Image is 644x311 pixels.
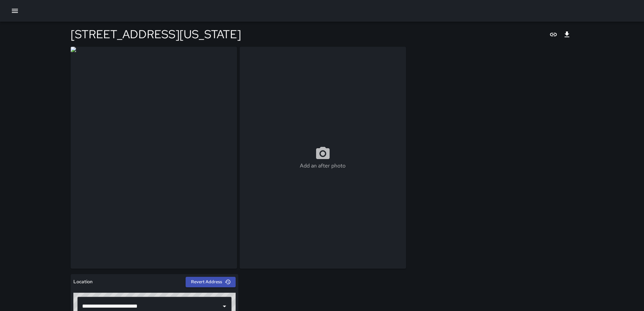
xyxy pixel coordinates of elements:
h4: [STREET_ADDRESS][US_STATE] [71,27,241,41]
img: request_images%2Fd415dc70-a612-11f0-b6a4-112d10650caa [71,47,237,269]
h6: Location [73,278,93,286]
button: Open [220,302,229,311]
button: Copy link [547,28,560,41]
p: Add an after photo [300,162,345,170]
button: Revert Address [186,277,236,287]
button: Export [560,28,574,41]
